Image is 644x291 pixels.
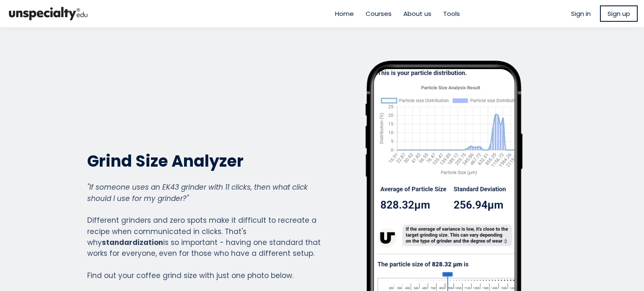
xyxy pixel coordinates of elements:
[608,9,630,18] span: Sign up
[102,237,163,247] strong: standardization
[571,9,591,18] a: Sign in
[87,182,321,281] div: Different grinders and zero spots make it difficult to recreate a recipe when communicated in cli...
[443,9,460,18] a: Tools
[87,151,321,171] h2: Grind Size Analyzer
[600,5,638,22] a: Sign up
[87,182,308,203] em: "If someone uses an EK43 grinder with 11 clicks, then what click should I use for my grinder?"
[6,3,90,24] img: bc390a18feecddb333977e298b3a00a1.png
[335,9,354,18] a: Home
[366,9,392,18] a: Courses
[403,9,431,18] a: About us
